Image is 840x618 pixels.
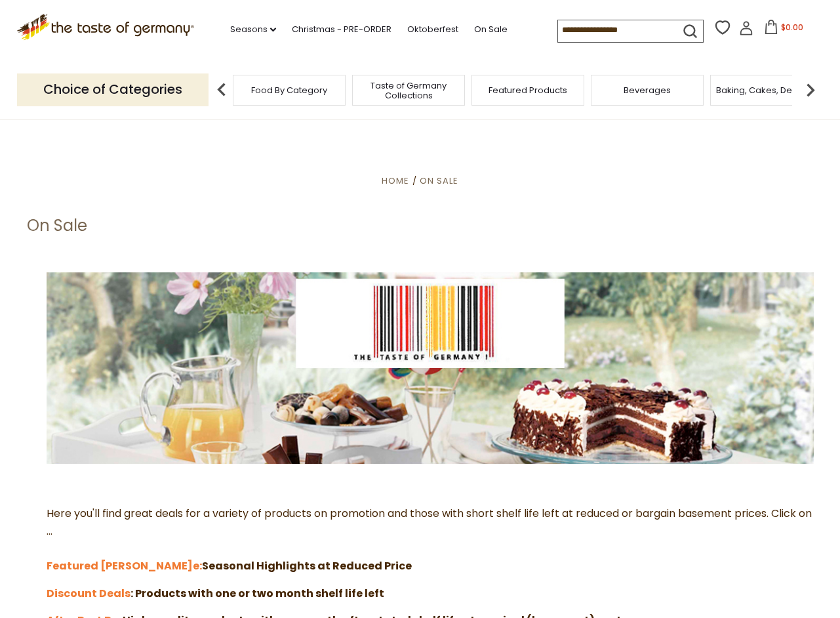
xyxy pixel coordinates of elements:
[47,272,814,464] img: the-taste-of-germany-barcode-3.jpg
[193,558,202,573] a: e:
[781,22,803,33] span: $0.00
[27,216,87,236] h1: On Sale
[356,81,461,100] a: Taste of Germany Collections
[474,22,508,37] a: On Sale
[193,558,412,573] strong: Seasonal Highlights at Reduced Price
[797,77,824,103] img: next arrow
[47,586,130,601] a: Discount Deals
[17,73,209,106] p: Choice of Categories
[489,85,567,95] a: Featured Products
[47,558,193,573] a: Featured [PERSON_NAME]
[209,77,235,103] img: previous arrow
[292,22,391,37] a: Christmas - PRE-ORDER
[382,175,409,187] a: Home
[47,506,812,573] span: Here you'll find great deals for a variety of products on promotion and those with short shelf li...
[420,175,458,187] a: On Sale
[716,85,818,95] a: Baking, Cakes, Desserts
[130,586,384,601] strong: : Products with one or two month shelf life left
[756,20,812,39] button: $0.00
[251,85,327,95] a: Food By Category
[230,22,276,37] a: Seasons
[624,85,671,95] a: Beverages
[407,22,458,37] a: Oktoberfest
